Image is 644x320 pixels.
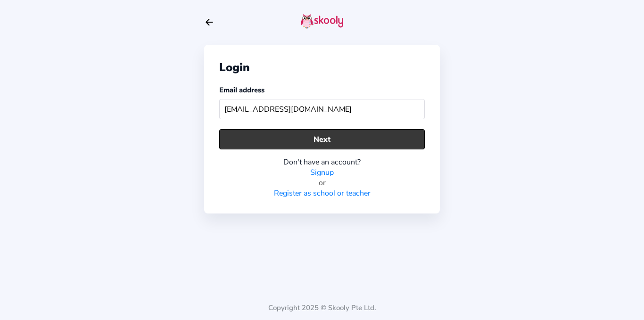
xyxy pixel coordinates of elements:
a: Register as school or teacher [274,188,371,198]
button: arrow back outline [204,17,215,27]
div: or [219,178,425,188]
a: Signup [310,167,334,178]
img: skooly-logo.png [301,14,343,29]
button: Next [219,129,425,149]
label: Email address [219,85,264,95]
div: Don't have an account? [219,157,425,167]
input: Your email address [219,99,425,119]
div: Login [219,60,425,75]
